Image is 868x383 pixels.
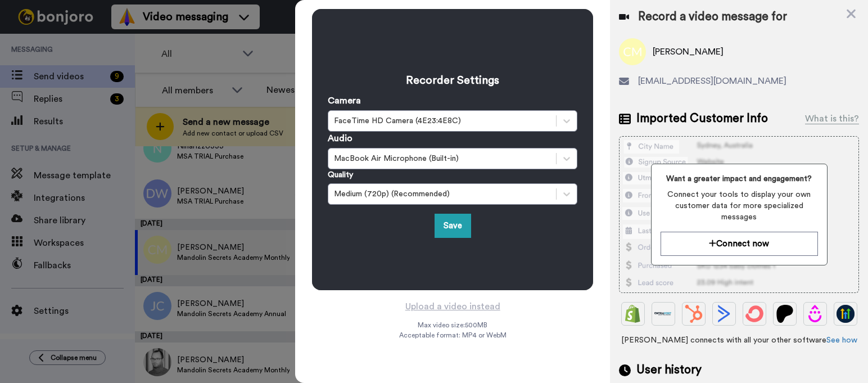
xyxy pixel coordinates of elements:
[638,74,786,88] span: [EMAIL_ADDRESS][DOMAIN_NAME]
[334,153,550,164] div: MacBook Air Microphone (Built-in)
[654,305,672,323] img: Ontraport
[837,305,855,323] img: GoHighLevel
[661,173,818,184] span: Want a greater impact and engagement?
[685,305,703,323] img: Hubspot
[715,305,733,323] img: ActiveCampaign
[805,112,859,125] div: What is this?
[619,335,859,346] span: [PERSON_NAME] connects with all your other software
[334,188,550,200] div: Medium (720p) (Recommended)
[826,336,857,344] a: See how
[636,362,702,379] span: User history
[328,169,353,181] label: Quality
[418,321,487,330] span: Max video size: 500 MB
[399,331,507,340] span: Acceptable format: MP4 or WebM
[661,189,818,223] span: Connect your tools to display your own customer data for more specialized messages
[745,305,763,323] img: ConvertKit
[776,305,794,323] img: Patreon
[328,132,352,145] label: Audio
[661,232,818,256] button: Connect now
[435,214,471,238] button: Save
[334,115,550,127] div: FaceTime HD Camera (4E23:4E8C)
[624,305,642,323] img: Shopify
[806,305,824,323] img: Drip
[328,94,361,107] label: Camera
[636,110,768,127] span: Imported Customer Info
[328,73,577,88] h3: Recorder Settings
[402,299,504,314] button: Upload a video instead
